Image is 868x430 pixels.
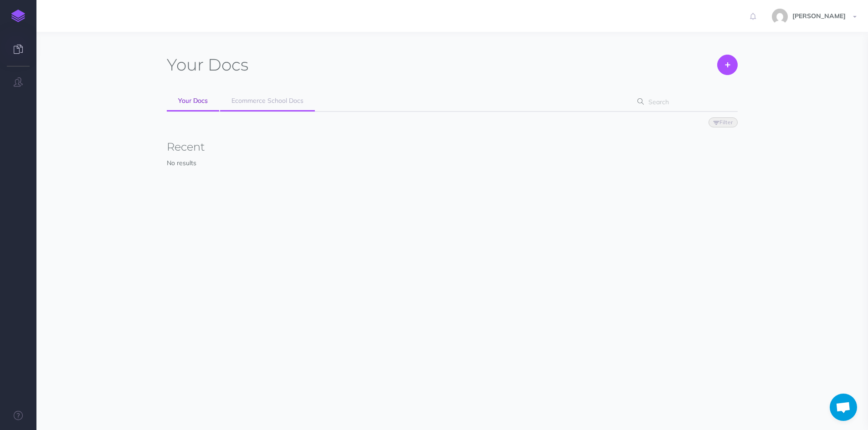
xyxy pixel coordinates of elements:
a: Ecommerce School Docs [220,91,315,111]
div: Aprire la chat [830,394,857,421]
img: logo-mark.svg [11,10,25,22]
span: Your [167,55,204,75]
button: Filter [709,117,738,127]
span: Ecommerce School Docs [231,96,303,105]
a: Your Docs [167,91,219,111]
h1: Docs [167,55,248,75]
p: No results [167,158,738,168]
img: 773ddf364f97774a49de44848d81cdba.jpg [772,9,788,25]
input: Search [646,94,724,110]
h3: Recent [167,141,738,153]
span: Your Docs [178,96,208,105]
span: [PERSON_NAME] [788,12,850,20]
